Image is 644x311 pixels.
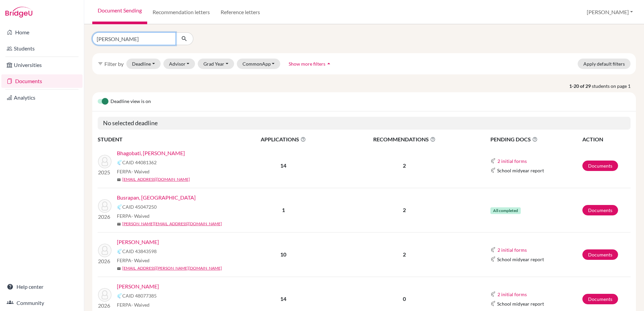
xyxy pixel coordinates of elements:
a: Universities [1,58,83,72]
img: Common App logo [117,204,122,210]
span: mail [117,267,121,271]
a: Documents [582,249,618,260]
span: mail [117,222,121,226]
span: APPLICATIONS [233,135,334,143]
a: Students [1,42,83,55]
span: FERPA [117,301,150,308]
a: Busrapan, [GEOGRAPHIC_DATA] [117,194,196,202]
img: Bridge-U [5,7,32,18]
a: Documents [582,161,618,171]
span: School midyear report [497,256,544,263]
img: Common App logo [490,158,496,164]
button: Deadline [126,59,161,69]
span: - Waived [131,213,150,219]
span: Filter by [104,61,124,67]
h5: No selected deadline [98,117,631,130]
span: School midyear report [497,300,544,307]
span: All completed [490,207,521,214]
button: Apply default filters [578,59,631,69]
span: FERPA [117,257,150,264]
a: Documents [582,294,618,304]
p: 2025 [98,168,111,176]
button: 2 initial forms [497,246,527,254]
a: Bhagobati, [PERSON_NAME] [117,149,185,157]
img: Common App logo [117,249,122,254]
p: 0 [334,295,474,303]
p: 2 [334,250,474,258]
p: 2026 [98,213,111,221]
span: PENDING DOCS [490,135,582,143]
a: Documents [1,74,83,88]
b: 14 [280,296,286,302]
th: ACTION [582,135,631,144]
a: [PERSON_NAME] [117,238,159,246]
a: Documents [582,205,618,215]
p: 2026 [98,302,111,310]
span: students on page 1 [592,82,636,90]
img: Common App logo [117,293,122,299]
a: [PERSON_NAME] [117,282,159,290]
span: mail [117,178,121,182]
button: Show more filtersarrow_drop_up [283,59,338,69]
button: Grad Year [198,59,234,69]
img: Leung, Matthew [98,288,111,302]
img: Common App logo [490,256,496,262]
input: Find student by name... [92,32,176,45]
a: [PERSON_NAME][EMAIL_ADDRESS][DOMAIN_NAME] [122,221,222,227]
th: STUDENT [98,135,232,144]
a: [EMAIL_ADDRESS][DOMAIN_NAME] [122,176,190,182]
span: RECOMMENDATIONS [334,135,474,143]
a: Home [1,26,83,39]
i: filter_list [98,61,103,66]
img: Common App logo [490,247,496,252]
p: 2 [334,162,474,170]
span: - Waived [131,257,150,263]
img: Common App logo [490,168,496,173]
img: Hammerson-Jones, William [98,244,111,257]
span: - Waived [131,302,150,308]
b: 10 [280,251,286,257]
p: 2026 [98,257,111,265]
button: CommonApp [237,59,281,69]
span: CAID 44081362 [122,159,157,166]
button: Advisor [163,59,195,69]
span: - Waived [131,169,150,174]
b: 14 [280,162,286,169]
i: arrow_drop_up [325,60,332,67]
span: FERPA [117,168,150,175]
span: School midyear report [497,167,544,174]
a: [EMAIL_ADDRESS][PERSON_NAME][DOMAIN_NAME] [122,265,222,271]
span: CAID 45047250 [122,203,157,210]
a: Analytics [1,91,83,104]
b: 1 [282,207,285,213]
strong: 1-20 of 29 [569,82,592,90]
img: Busrapan, Pran [98,199,111,213]
span: CAID 43843598 [122,248,157,255]
a: Help center [1,280,83,293]
span: Show more filters [289,61,325,67]
a: Community [1,296,83,310]
img: Common App logo [490,291,496,297]
img: Bhagobati, Henry [98,155,111,168]
p: 2 [334,206,474,214]
span: CAID 48077385 [122,292,157,299]
span: FERPA [117,212,150,219]
span: Deadline view is on [110,98,151,106]
button: 2 initial forms [497,157,527,165]
button: [PERSON_NAME] [584,6,636,19]
img: Common App logo [490,301,496,306]
button: 2 initial forms [497,290,527,298]
img: Common App logo [117,160,122,165]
